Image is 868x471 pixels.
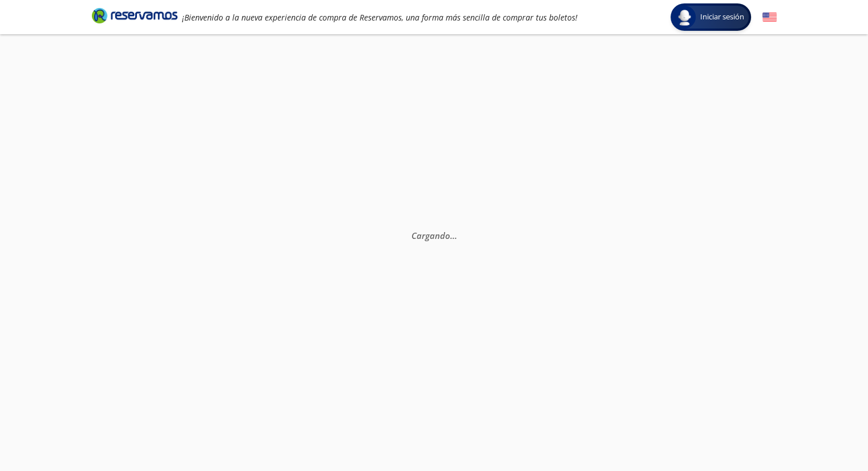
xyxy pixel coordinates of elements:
[182,12,578,23] em: ¡Bienvenido a la nueva experiencia de compra de Reservamos, una forma más sencilla de comprar tus...
[92,7,177,27] a: Brand Logo
[411,230,457,241] em: Cargando
[450,230,452,241] span: .
[452,230,454,241] span: .
[696,11,749,23] span: Iniciar sesión
[762,10,777,25] button: English
[92,7,177,24] i: Brand Logo
[454,230,457,241] span: .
